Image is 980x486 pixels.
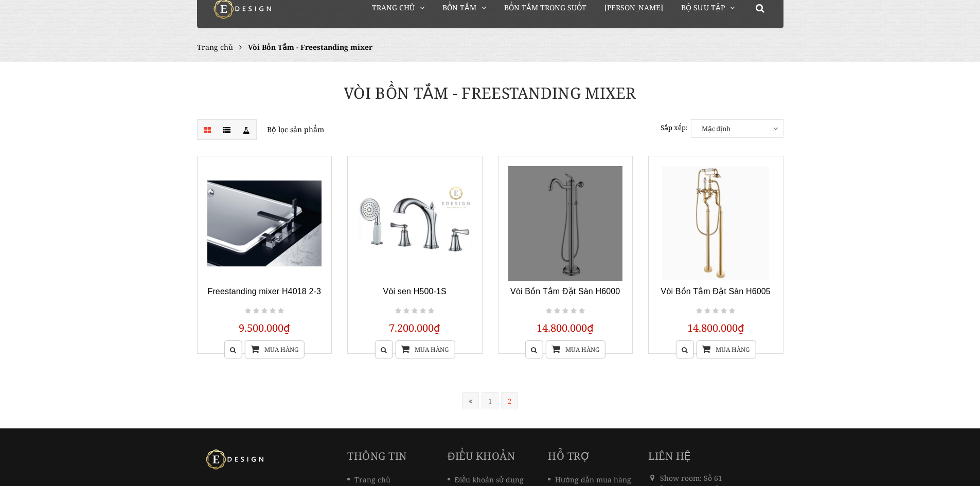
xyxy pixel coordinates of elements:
a: Mua hàng [245,340,305,358]
span: 9.500.000₫ [239,321,290,335]
h1: Vòi Bồn Tắm - Freestanding mixer [189,82,791,104]
a: Điều khoản [448,449,515,463]
i: Not rated yet! [253,307,259,316]
i: Not rated yet! [554,307,560,316]
span: Vòi Bồn Tắm - Freestanding mixer [248,42,372,52]
a: Mua hàng [395,340,455,358]
a: Thông tin [347,449,407,463]
span: Trang chủ [372,3,415,12]
a: Trang chủ [347,475,390,484]
a: Điều khoản sử dụng [448,475,524,484]
a: 1 [482,392,498,409]
span: Mặc định [691,120,783,137]
div: Not rated yet! [544,305,586,317]
i: Not rated yet! [562,307,568,316]
a: Vòi Bồn Tắm Đặt Sàn H6000 [510,287,620,296]
a: Mua hàng [546,340,605,358]
i: Not rated yet! [395,307,401,316]
i: Not rated yet! [428,307,434,316]
a: Hỗ trợ [548,449,590,463]
span: Bồn Tắm Trong Suốt [504,3,586,12]
a: Trang chủ [197,42,233,52]
i: Not rated yet! [403,307,409,316]
i: Not rated yet! [712,307,719,316]
i: Not rated yet! [729,307,735,316]
i: Not rated yet! [579,307,585,316]
a: Vòi sen H500-1S [383,287,447,296]
i: Not rated yet! [278,307,284,316]
p: Bộ lọc sản phẩm [197,119,483,140]
span: [PERSON_NAME] [604,3,663,12]
i: Not rated yet! [245,307,251,316]
span: 14.800.000₫ [537,321,594,335]
span: Bộ Sưu Tập [681,3,725,12]
img: logo Kreiner Germany - Edesign Interior [197,449,274,470]
i: Not rated yet! [721,307,727,316]
span: Liên hệ [648,449,691,463]
i: Not rated yet! [270,307,276,316]
span: Bồn Tắm [442,3,476,12]
a: Mua hàng [696,340,756,358]
i: Not rated yet! [696,307,702,316]
span: 14.800.000₫ [687,321,744,335]
a: Vòi Bồn Tắm Đặt Sàn H6005 [661,287,771,296]
i: Not rated yet! [704,307,710,316]
i: Not rated yet! [571,307,577,316]
i: Not rated yet! [261,307,268,316]
i: Not rated yet! [546,307,552,316]
div: Not rated yet! [694,305,737,317]
i: Not rated yet! [420,307,426,316]
a: Freestanding mixer H4018 2-3 [207,287,321,296]
label: Sắp xếp: [661,119,688,136]
a: 2 [501,392,518,409]
div: Not rated yet! [243,305,286,317]
i: Not rated yet! [412,307,418,316]
div: Not rated yet! [394,305,436,317]
a: Hướng dẫn mua hàng [548,475,631,484]
span: 7.200.000₫ [389,321,440,335]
